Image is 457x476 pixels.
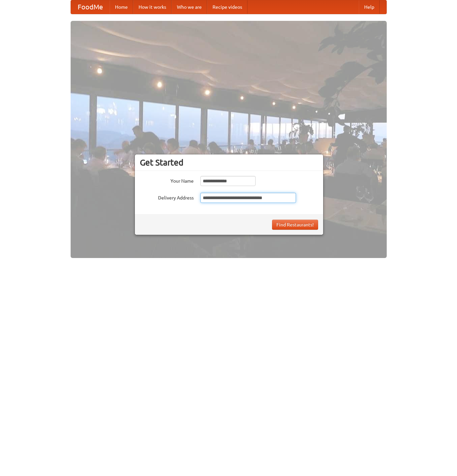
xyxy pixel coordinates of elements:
a: Who we are [172,0,207,14]
button: Find Restaurants! [272,220,318,230]
a: Help [359,0,380,14]
label: Delivery Address [140,193,194,201]
h3: Get Started [140,157,318,168]
a: Home [110,0,133,14]
a: How it works [133,0,172,14]
a: Recipe videos [207,0,247,14]
label: Your Name [140,176,194,184]
a: FoodMe [71,0,110,14]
